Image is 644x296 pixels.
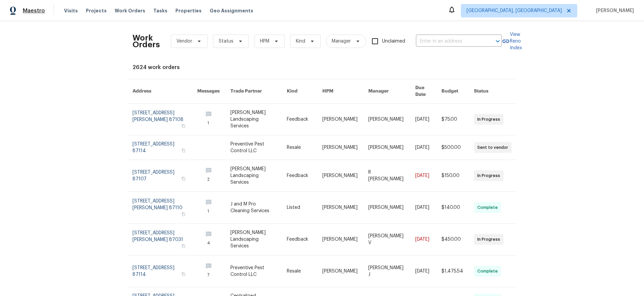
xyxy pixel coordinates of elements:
[219,38,233,45] span: Status
[225,224,281,255] td: [PERSON_NAME] Landscaping Services
[436,79,469,104] th: Budget
[210,7,253,14] span: Geo Assignments
[115,7,145,14] span: Work Orders
[180,176,186,182] button: Copy Address
[225,135,281,160] td: Preventive Pest Control LLC
[127,79,192,104] th: Address
[317,79,363,104] th: HPM
[281,224,317,255] td: Feedback
[225,79,281,104] th: Trade Partner
[410,79,436,104] th: Due Date
[180,271,186,277] button: Copy Address
[363,255,410,287] td: [PERSON_NAME] J
[23,7,45,14] span: Maestro
[469,79,517,104] th: Status
[180,147,186,154] button: Copy Address
[225,192,281,224] td: J and M Pro Cleaning Services
[382,38,405,45] span: Unclaimed
[317,160,363,192] td: [PERSON_NAME]
[296,38,305,45] span: Kind
[281,160,317,192] td: Feedback
[363,160,410,192] td: R [PERSON_NAME]
[317,255,363,287] td: [PERSON_NAME]
[593,7,634,14] span: [PERSON_NAME]
[363,79,410,104] th: Manager
[281,192,317,224] td: Listed
[180,123,186,129] button: Copy Address
[225,255,281,287] td: Preventive Pest Control LLC
[86,7,107,14] span: Projects
[317,135,363,160] td: [PERSON_NAME]
[153,8,167,13] span: Tasks
[281,255,317,287] td: Resale
[132,64,512,71] div: 2624 work orders
[363,135,410,160] td: [PERSON_NAME]
[225,104,281,135] td: [PERSON_NAME] Landscaping Services
[281,79,317,104] th: Kind
[64,7,78,14] span: Visits
[317,192,363,224] td: [PERSON_NAME]
[281,104,317,135] td: Feedback
[281,135,317,160] td: Resale
[260,38,269,45] span: HPM
[363,104,410,135] td: [PERSON_NAME]
[192,79,225,104] th: Messages
[225,160,281,192] td: [PERSON_NAME] Landscaping Services
[180,243,186,249] button: Copy Address
[363,224,410,255] td: [PERSON_NAME] V
[363,192,410,224] td: [PERSON_NAME]
[332,38,351,45] span: Manager
[180,211,186,217] button: Copy Address
[317,224,363,255] td: [PERSON_NAME]
[175,7,202,14] span: Properties
[502,31,522,51] a: View Reno Index
[493,37,502,46] button: Open
[416,36,483,47] input: Enter in an address
[132,35,160,48] h2: Work Orders
[176,38,192,45] span: Vendor
[317,104,363,135] td: [PERSON_NAME]
[467,7,562,14] span: [GEOGRAPHIC_DATA], [GEOGRAPHIC_DATA]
